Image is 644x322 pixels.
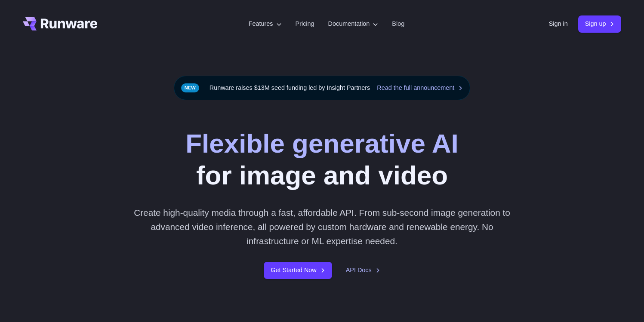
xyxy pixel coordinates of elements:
label: Features [249,19,282,29]
a: Blog [392,19,404,29]
a: Sign up [578,15,622,32]
a: Get Started Now [264,262,332,279]
a: Sign in [549,19,568,29]
p: Create high-quality media through a fast, affordable API. From sub-second image generation to adv... [130,205,514,248]
div: Runware raises $13M seed funding led by Insight Partners [174,76,471,100]
label: Documentation [328,19,379,29]
a: Go to / [23,17,98,31]
a: API Docs [346,265,380,275]
a: Pricing [296,19,314,29]
a: Read the full announcement [377,83,463,93]
strong: Flexible generative AI [185,129,459,158]
h1: for image and video [185,128,459,192]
